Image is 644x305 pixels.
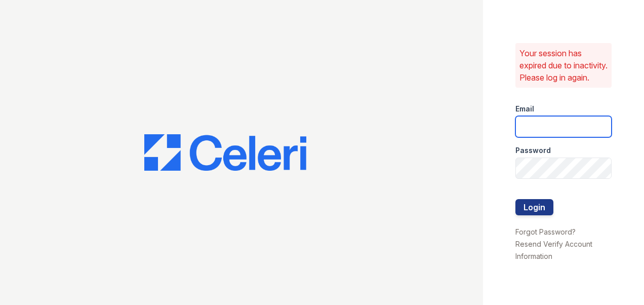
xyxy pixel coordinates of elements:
a: Resend Verify Account Information [515,240,592,260]
p: Your session has expired due to inactivity. Please log in again. [519,47,608,84]
button: Login [515,199,553,215]
img: CE_Logo_Blue-a8612792a0a2168367f1c8372b55b34899dd931a85d93a1a3d3e32e68fde9ad4.png [144,134,306,171]
label: Password [515,145,551,156]
label: Email [515,104,534,114]
a: Forgot Password? [515,227,576,236]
